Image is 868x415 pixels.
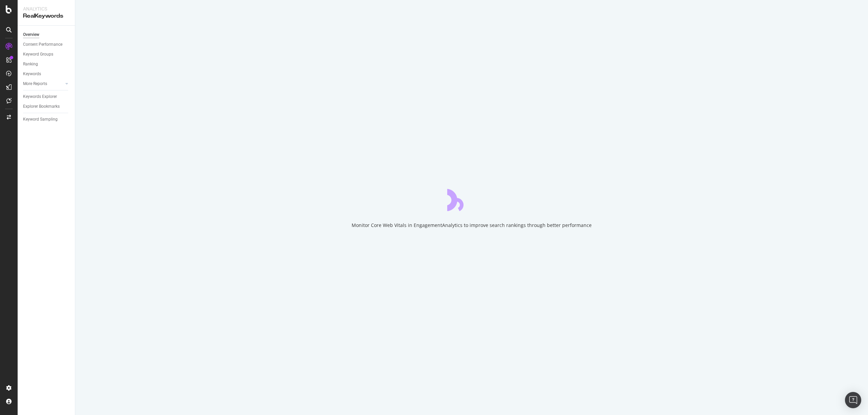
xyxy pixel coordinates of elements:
[23,51,70,58] a: Keyword Groups
[23,61,38,68] div: Ranking
[23,31,70,38] a: Overview
[23,103,70,110] a: Explorer Bookmarks
[23,41,70,48] a: Content Performance
[23,70,41,78] div: Keywords
[23,80,47,87] div: More Reports
[23,5,70,12] div: Analytics
[447,187,496,211] div: animation
[23,41,62,48] div: Content Performance
[23,116,70,123] a: Keyword Sampling
[23,61,70,68] a: Ranking
[23,12,70,20] div: RealKeywords
[352,222,592,229] div: Monitor Core Web Vitals in EngagementAnalytics to improve search rankings through better performance
[23,31,39,38] div: Overview
[23,51,53,58] div: Keyword Groups
[23,103,60,110] div: Explorer Bookmarks
[23,93,57,100] div: Keywords Explorer
[23,80,63,87] a: More Reports
[845,392,861,408] div: Open Intercom Messenger
[23,70,70,78] a: Keywords
[23,116,58,123] div: Keyword Sampling
[23,93,70,100] a: Keywords Explorer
